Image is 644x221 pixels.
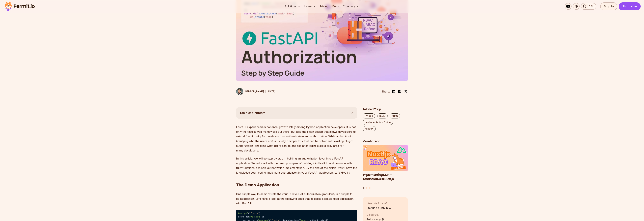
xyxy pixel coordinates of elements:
[303,3,317,10] button: Learn
[331,3,340,10] a: Docs
[587,4,594,8] span: 5.3k
[236,88,264,95] a: [PERSON_NAME]
[367,213,384,217] p: Disagree?
[366,187,367,189] button: Go to slide 2
[363,173,408,181] h3: Implementing Multi-Tenant RBAC in Nuxt.js
[244,212,248,215] span: get
[363,145,408,189] div: Posts
[392,89,396,93] img: linkedin
[363,139,408,143] h2: More to read
[363,145,408,171] img: Implementing Multi-Tenant RBAC in Nuxt.js
[341,3,360,10] button: Company
[236,88,243,95] img: Gabriel L. Manor
[236,125,357,153] p: FastAPI experienced exponential growth lately among Python application developers. It is not only...
[249,216,260,218] span: get_tasks
[619,2,641,10] a: Start Now
[367,206,392,210] a: Star us on Github
[236,156,357,175] p: In this article, we will go step by step in building an authorization layer into a FastAPI applic...
[367,201,392,205] p: Like this Article?
[390,113,400,118] a: ABAC
[363,107,408,111] h2: Related Tags
[238,212,243,215] span: @app
[318,3,330,10] a: Pricing
[236,192,357,206] p: One simple way to demonstrate the various levels of authorization granularity is a simple to-do a...
[245,90,264,93] p: [PERSON_NAME]
[404,90,408,93] img: twitter
[236,107,357,119] button: Table of Contents
[369,187,370,189] button: Go to slide 3
[236,169,357,188] h2: The Demo Application
[363,113,375,118] a: Python
[581,3,596,10] a: 5.3k
[377,113,388,118] a: RBAC
[249,212,259,215] span: "/tasks"
[239,111,265,115] span: Table of Contents
[363,145,408,185] a: Implementing Multi-Tenant RBAC in Nuxt.jsImplementing Multi-Tenant RBAC in Nuxt.js
[363,126,376,131] a: FastAPI
[381,89,390,93] li: Share:
[3,1,36,12] img: Permit logo
[363,145,408,185] li: 1 of 3
[267,90,275,93] time: [DATE]
[398,89,402,93] img: facebook
[600,2,618,10] a: Sign In
[363,187,365,189] button: Go to slide 1
[265,89,266,93] div: |
[363,120,393,125] a: Implementation Guide
[283,3,302,10] button: Solutions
